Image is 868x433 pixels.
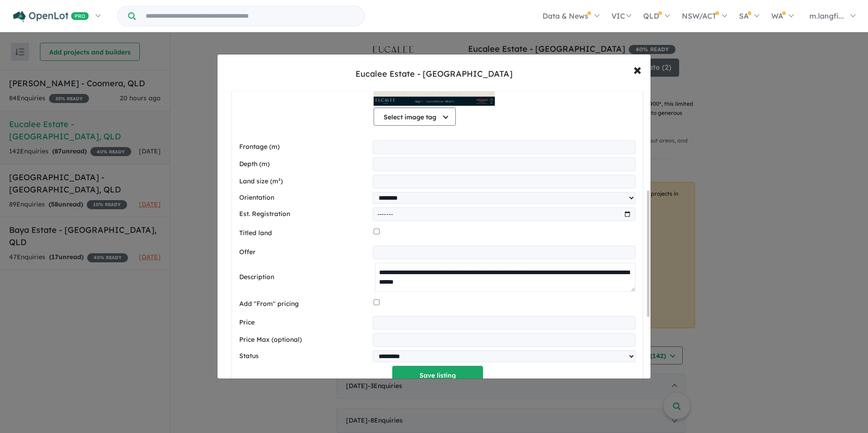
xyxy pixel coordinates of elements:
[13,11,89,22] img: Openlot PRO Logo White
[633,59,641,79] span: ×
[239,299,370,310] label: Add "From" pricing
[809,11,844,20] span: m.langfi...
[239,176,369,187] label: Land size (m²)
[239,335,369,345] label: Price Max (optional)
[239,159,369,170] label: Depth (m)
[239,209,369,220] label: Est. Registration
[239,317,369,328] label: Price
[374,108,456,126] button: Select image tag
[239,272,371,283] label: Description
[138,6,363,26] input: Try estate name, suburb, builder or developer
[239,142,369,153] label: Frontage (m)
[355,68,513,80] div: Eucalee Estate - [GEOGRAPHIC_DATA]
[392,366,483,385] button: Save listing
[239,351,369,362] label: Status
[239,247,369,258] label: Offer
[239,192,369,203] label: Orientation
[239,228,370,239] label: Titled land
